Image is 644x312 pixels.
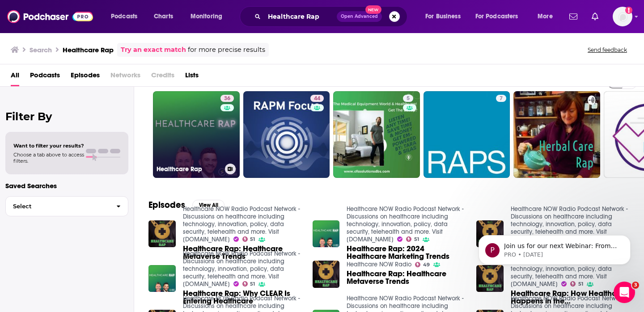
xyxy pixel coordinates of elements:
[121,45,186,55] a: Try an exact match
[185,68,199,86] a: Lists
[151,68,174,86] span: Credits
[613,7,632,26] span: Logged in as HBurn
[538,10,553,23] span: More
[148,9,178,24] a: Charts
[39,34,154,42] p: Message from PRO, sent 33w ago
[613,7,632,26] img: User Profile
[511,205,628,243] a: Healthcare NOW Radio Podcast Network - Discussions on healthcare including technology, innovation...
[314,94,320,103] span: 44
[183,205,300,243] a: Healthcare NOW Radio Podcast Network - Discussions on healthcare including technology, innovation...
[148,199,225,211] a: EpisodesView All
[425,10,461,23] span: For Business
[242,236,255,242] a: 51
[157,165,221,173] h3: Healthcare Rap
[6,203,109,209] span: Select
[63,46,114,54] h3: Healthcare Rap
[71,68,100,86] a: Episodes
[188,45,265,55] span: for more precise results
[183,250,300,288] a: Healthcare NOW Radio Podcast Network - Discussions on healthcare including technology, innovation...
[465,216,644,279] iframe: Intercom notifications message
[184,9,234,24] button: open menu
[111,10,137,23] span: Podcasts
[153,91,240,178] a: 36Healthcare Rap
[154,10,173,23] span: Charts
[220,95,234,102] a: 36
[183,245,302,260] a: Healthcare Rap: Healthcare Metaverse Trends
[192,200,225,211] button: View All
[347,261,411,268] a: Healthcare NOW Radio
[566,9,581,24] a: Show notifications dropdown
[423,263,430,267] span: 49
[415,262,430,267] a: 49
[13,152,84,164] span: Choose a tab above to access filters.
[333,91,420,178] a: 5
[419,9,472,24] button: open menu
[406,236,419,242] a: 51
[5,181,128,190] p: Saved Searches
[250,237,255,241] span: 51
[30,68,60,86] a: Podcasts
[13,143,84,149] span: Want to filter your results?
[248,6,416,27] div: Search podcasts, credits, & more...
[250,282,255,286] span: 51
[511,290,630,305] a: Healthcare Rap: How Healthcare Happens in the Heartland
[5,110,128,123] h2: Filter By
[585,46,630,54] button: Send feedback
[403,95,413,102] a: 5
[424,91,510,178] a: 7
[110,68,140,86] span: Networks
[625,7,632,14] svg: Add a profile image
[365,5,381,14] span: New
[313,220,340,248] img: Healthcare Rap: 2024 Healthcare Marketing Trends
[475,10,518,23] span: For Podcasters
[30,46,52,54] h3: Search
[511,290,630,305] span: Healthcare Rap: How Healthcare Happens in the [GEOGRAPHIC_DATA]
[5,196,128,216] button: Select
[191,10,222,23] span: Monitoring
[183,290,302,305] a: Healthcare Rap: Why CLEAR Is Entering Healthcare
[39,26,154,255] span: Join us for our next Webinar: From Pushback to Payoff: Building Buy-In for Niche Podcast Placemen...
[470,9,531,24] button: open menu
[613,7,632,26] button: Show profile menu
[148,265,176,292] img: Healthcare Rap: Why CLEAR Is Entering Healthcare
[341,14,378,19] span: Open Advanced
[337,11,382,22] button: Open AdvancedNew
[414,237,419,241] span: 51
[11,68,19,86] a: All
[500,94,503,103] span: 7
[588,9,602,24] a: Show notifications dropdown
[224,94,230,103] span: 36
[148,220,176,248] img: Healthcare Rap: Healthcare Metaverse Trends
[407,94,410,103] span: 5
[7,8,93,25] img: Podchaser - Follow, Share and Rate Podcasts
[347,270,466,285] span: Healthcare Rap: Healthcare Metaverse Trends
[570,281,583,287] a: 51
[632,282,639,289] span: 3
[496,95,506,102] a: 7
[578,282,583,286] span: 51
[347,205,464,243] a: Healthcare NOW Radio Podcast Network - Discussions on healthcare including technology, innovation...
[614,282,635,303] iframe: Intercom live chat
[313,261,340,288] img: Healthcare Rap: Healthcare Metaverse Trends
[242,281,255,287] a: 51
[531,9,564,24] button: open menu
[105,9,149,24] button: open menu
[347,245,466,260] a: Healthcare Rap: 2024 Healthcare Marketing Trends
[310,95,324,102] a: 44
[264,9,337,24] input: Search podcasts, credits, & more...
[243,91,330,178] a: 44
